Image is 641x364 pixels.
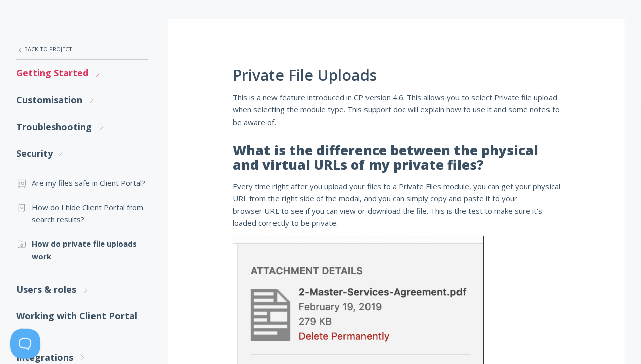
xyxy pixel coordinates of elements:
strong: What is the difference between the physical and virtual URLs of my private files? [233,141,539,174]
a: Getting Started [16,60,148,86]
span: Every time right after you upload your files to a Private Files module, you can get your physical... [233,181,561,228]
a: Back to Project [16,39,148,60]
a: Security [16,140,148,167]
h1: Private File Uploads [233,67,561,84]
iframe: Toggle Customer Support [10,329,40,359]
a: Customisation [16,87,148,113]
a: Working with Client Portal [16,303,148,344]
a: How do I hide Client Portal from search results? [16,195,148,232]
a: How do private file uploads work [16,231,148,268]
a: Are my files safe in Client Portal? [16,171,148,195]
p: This is a new feature introduced in CP version 4.6. This allows you to select Private file upload... [233,91,561,128]
a: Troubleshooting [16,113,148,140]
a: Users & roles [16,276,148,303]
